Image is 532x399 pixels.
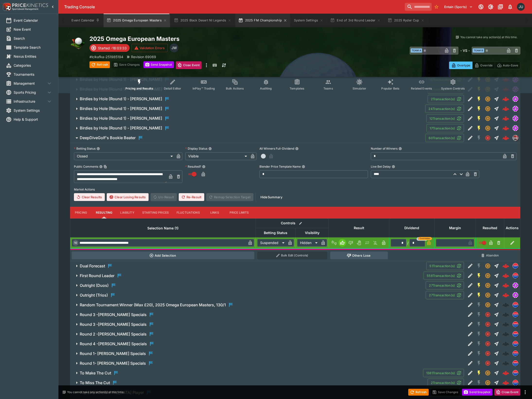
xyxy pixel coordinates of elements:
[483,291,492,299] button: Suspended
[466,134,475,142] button: Edit Detail
[70,94,428,104] button: Birdies by Hole (Round 1) - [PERSON_NAME]
[185,152,249,160] div: Visible
[260,87,272,90] span: Auditing
[466,262,475,270] button: Edit Detail
[170,44,178,52] div: Justin Walsh
[330,239,338,247] button: Not Set
[122,76,469,93] div: Event type filters
[466,359,475,368] button: Edit Detail
[513,106,518,111] img: simulator
[466,310,475,319] button: Edit Detail
[300,230,325,236] span: Visibility
[64,4,403,9] div: Trading Console
[483,95,492,103] button: Suspended
[485,106,491,112] svg: Suspended
[80,371,111,376] h6: To Make The Cut
[80,263,105,269] h6: Dual Forecast
[472,62,495,69] button: Override
[70,310,466,319] button: Round 3 -[PERSON_NAME] Specials
[411,87,432,90] span: Related Events
[74,193,105,201] button: Clear Results
[501,104,511,114] a: cef51eae-94d8-4a08-b62f-32ae0aa77231
[485,380,491,386] svg: Suspended
[475,281,483,290] button: SGM Enabled
[411,48,422,53] span: Team A
[80,361,146,366] h6: Round 1- [PERSON_NAME] Specials
[297,220,304,227] button: Bulk edit
[485,135,491,141] svg: Closed
[513,96,518,102] img: simulator
[208,147,212,150] button: Display Status
[80,322,147,327] h6: Round 3 -[PERSON_NAME] Specials
[483,104,492,113] button: Suspended
[466,104,475,113] button: Edit Detail
[485,302,491,308] svg: Suspended
[70,300,466,310] button: Random Tournament Winner (Max £20), 2025 Omega European Masters, 130/1
[330,252,388,259] button: Others Lose
[513,292,518,298] img: simulator
[492,349,501,358] button: Straight
[392,165,395,168] button: Live Bet Delay
[460,35,517,39] p: You cannot take any action(s) at this time.
[70,114,426,123] button: Birdies by Hole (Round 1) - [PERSON_NAME]
[449,62,472,69] button: Overtype
[475,330,483,338] button: SGM Disabled
[426,134,464,142] button: 60Transaction(s)
[323,87,333,90] span: Teams
[89,54,123,59] p: Copy To Clipboard
[492,359,501,368] button: Straight
[501,378,511,388] a: 3a5e452e-baf8-4e4d-a2e2-9f7271bc14dc
[502,292,509,299] img: logo-cerberus--red.svg
[513,116,518,121] img: simulator
[70,261,426,271] button: Dual Forecast
[80,96,162,101] h6: Birdies by Hole (Round 1) - [PERSON_NAME]
[327,14,384,27] button: End of 3rd Round Leader
[97,147,100,150] button: Betting Status
[193,87,215,90] span: InPlay™ Trading
[492,104,501,113] button: Straight
[426,124,464,132] button: 17Transaction(s)
[485,360,491,366] svg: Closed
[132,44,168,52] button: Validation Errors
[513,126,518,131] img: simulator
[426,291,464,299] button: 27Transaction(s)
[522,389,528,395] button: more
[502,370,509,376] div: 236d346f-9e2c-47d7-9b73-1589164cca7f
[466,378,475,387] button: Edit Detail
[483,320,492,329] button: Closed
[164,87,181,90] span: Detail Editor
[486,2,495,11] button: Toggle light/dark mode
[485,351,491,356] svg: Closed
[14,36,52,41] span: Search
[424,272,464,280] button: 558Transaction(s)
[70,207,92,218] button: Pricing
[70,378,428,388] button: To Miss The Cut
[257,193,285,201] button: HideSummary
[501,94,511,104] a: b824d909-1024-4478-8c34-9ae3cbbd93d6
[513,322,518,327] img: lclkafka
[70,349,466,358] button: Round 1- [PERSON_NAME] Specials
[98,45,127,51] p: Started -16:03:33
[485,96,491,102] svg: Suspended
[70,271,424,281] button: First Round Leader
[14,81,46,86] span: Management
[502,105,509,112] img: logo-cerberus--red.svg
[477,252,503,259] button: Abandon
[502,379,509,386] img: logo-cerberus--red.svg
[495,62,520,69] button: Auto-Save
[171,14,235,27] button: 2025 Black Desert NI Legends
[475,104,483,113] button: SGM Enabled
[475,271,483,280] button: SGM Enabled
[492,330,501,338] button: Straight
[70,104,425,114] button: Birdies by Hole (Round 1) - [PERSON_NAME]
[138,207,173,218] button: Starting Prices
[381,87,399,90] span: Popular Bets
[501,133,511,143] a: ea8cff84-b766-4546-9147-d84e34a26b55
[14,18,52,23] span: Event Calendar
[74,186,516,193] label: Market Actions
[14,72,52,77] span: Tournaments
[517,3,525,11] div: Justin.Walsh
[202,165,205,168] button: Resulted?
[496,2,505,11] button: Documentation
[131,54,156,59] p: Revision 69069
